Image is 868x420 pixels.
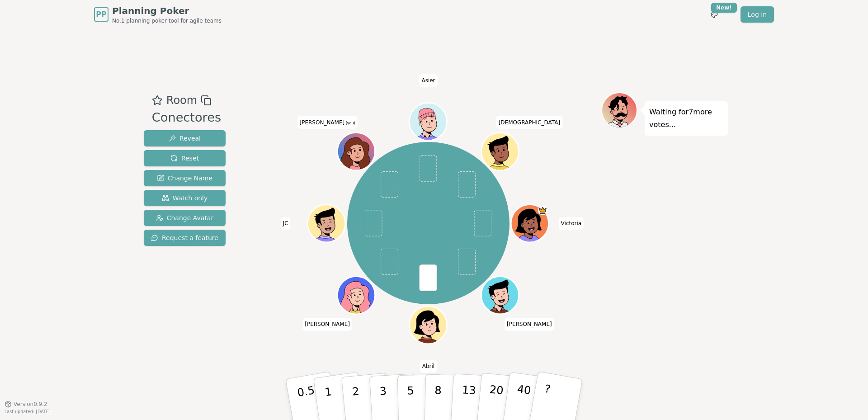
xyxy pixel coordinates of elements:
span: Click to change your name [302,318,352,330]
button: Version0.9.2 [5,401,47,408]
button: Click to change your avatar [339,134,374,169]
span: Change Name [157,174,212,183]
span: Room [166,92,197,109]
div: New! [711,3,737,13]
span: Victoria is the host [538,206,548,215]
a: Log in [741,6,774,23]
span: Version 0.9.2 [14,401,47,408]
button: Reveal [144,130,226,146]
span: Click to change your name [297,116,358,129]
span: PP [96,9,106,20]
span: Watch only [162,193,208,203]
span: Reset [170,154,199,163]
span: Request a feature [151,233,218,242]
span: Click to change your name [420,360,437,373]
span: Click to change your name [496,116,562,129]
span: Reveal [169,134,201,143]
div: Conectores [152,109,221,127]
button: Watch only [144,190,226,206]
span: Click to change your name [281,217,291,230]
button: Reset [144,150,226,166]
button: Add as favourite [152,92,163,109]
button: New! [706,6,722,23]
a: PPPlanning PokerNo.1 planning poker tool for agile teams [94,5,222,24]
span: Click to change your name [419,74,437,87]
span: Planning Poker [112,5,222,17]
button: Change Name [144,170,226,186]
span: Click to change your name [505,318,554,330]
button: Request a feature [144,230,226,246]
span: Change Avatar [156,213,214,222]
span: (you) [344,121,355,125]
span: Click to change your name [559,217,584,230]
span: No.1 planning poker tool for agile teams [112,17,222,24]
span: Last updated: [DATE] [5,409,51,414]
p: Waiting for 7 more votes... [649,106,723,131]
button: Change Avatar [144,210,226,226]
